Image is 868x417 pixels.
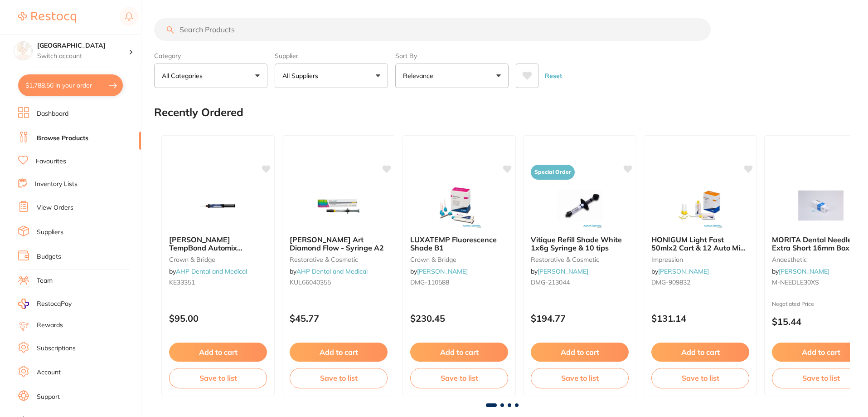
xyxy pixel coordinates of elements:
p: $45.77 [290,313,388,324]
button: All Suppliers [275,64,388,88]
a: Favourites [36,157,66,166]
a: Restocq Logo [18,7,76,28]
small: DMG-213044 [531,279,629,286]
a: Browse Products [37,134,88,143]
button: Save to list [169,368,267,388]
a: Subscriptions [37,344,76,353]
label: Supplier [275,52,388,60]
button: Add to cart [410,343,508,362]
button: Reset [542,64,565,88]
a: [PERSON_NAME] [538,267,588,275]
small: restorative & cosmetic [290,256,388,263]
button: $1,788.56 in your order [18,74,123,96]
img: Kerr TempBond Automix Syringes 33351 - Clear With Triclosan (1 x 6g syringes\, and 10 x tips) [189,183,247,228]
a: Account [37,368,61,377]
label: Sort By [395,52,509,60]
a: Rewards [37,321,63,330]
a: AHP Dental and Medical [296,267,368,275]
p: $194.77 [531,313,629,324]
span: by [290,267,368,275]
a: RestocqPay [18,299,72,309]
img: Vitique Refill Shade White 1x6g Syringe & 10 tips [550,183,609,228]
h4: Lakes Boulevard Dental [37,41,129,50]
button: Add to cart [531,343,629,362]
img: Restocq Logo [18,12,76,23]
small: crown & bridge [410,256,508,263]
a: [PERSON_NAME] [417,267,468,275]
a: View Orders [37,203,73,212]
span: by [531,267,588,275]
button: Relevance [395,64,509,88]
button: Save to list [651,368,749,388]
img: Lakes Boulevard Dental [14,42,32,60]
a: Budgets [37,252,61,261]
span: RestocqPay [37,299,72,309]
a: AHP Dental and Medical [176,267,247,275]
b: Kerr TempBond Automix Syringes 33351 - Clear With Triclosan (1 x 6g syringes\, and 10 x tips) [169,235,267,252]
b: LUXATEMP Fluorescence Shade B1 [410,235,508,252]
span: by [169,267,247,275]
b: HONIGUM Light Fast 50mlx2 Cart & 12 Auto Mix tips [651,235,749,252]
a: Suppliers [37,228,63,237]
img: Kulzer Venus Art Diamond Flow - Syringe A2 [309,183,368,228]
img: HONIGUM Light Fast 50mlx2 Cart & 12 Auto Mix tips [671,183,730,228]
a: Inventory Lists [35,180,78,189]
span: by [651,267,709,275]
small: crown & bridge [169,256,267,263]
button: Add to cart [651,343,749,362]
button: Save to list [290,368,388,388]
img: MORITA Dental Needle 30G Extra Short 16mm Box of 100 [791,183,850,228]
p: Switch account [37,52,129,61]
p: $230.45 [410,313,508,324]
button: All Categories [154,64,267,88]
b: Kulzer Venus Art Diamond Flow - Syringe A2 [290,235,388,252]
input: Search Products [154,18,711,41]
a: Team [37,276,53,285]
a: [PERSON_NAME] [779,267,829,275]
button: Add to cart [169,343,267,362]
button: Save to list [531,368,629,388]
small: KUL66040355 [290,279,388,286]
img: RestocqPay [18,299,29,309]
span: Special Order [531,165,575,180]
small: restorative & cosmetic [531,256,629,263]
button: Save to list [410,368,508,388]
span: by [410,267,468,275]
a: Support [37,392,60,402]
img: LUXATEMP Fluorescence Shade B1 [430,183,489,228]
small: KE33351 [169,279,267,286]
p: All Suppliers [282,71,322,80]
button: Add to cart [290,343,388,362]
p: All Categories [162,71,206,80]
h2: Recently Ordered [154,106,243,119]
p: Relevance [403,71,437,80]
small: DMG-110588 [410,279,508,286]
b: Vitique Refill Shade White 1x6g Syringe & 10 tips [531,235,629,252]
p: $95.00 [169,313,267,324]
label: Category [154,52,267,60]
small: DMG-909832 [651,279,749,286]
p: $131.14 [651,313,749,324]
span: by [772,267,829,275]
a: [PERSON_NAME] [658,267,709,275]
a: Dashboard [37,109,68,118]
small: impression [651,256,749,263]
